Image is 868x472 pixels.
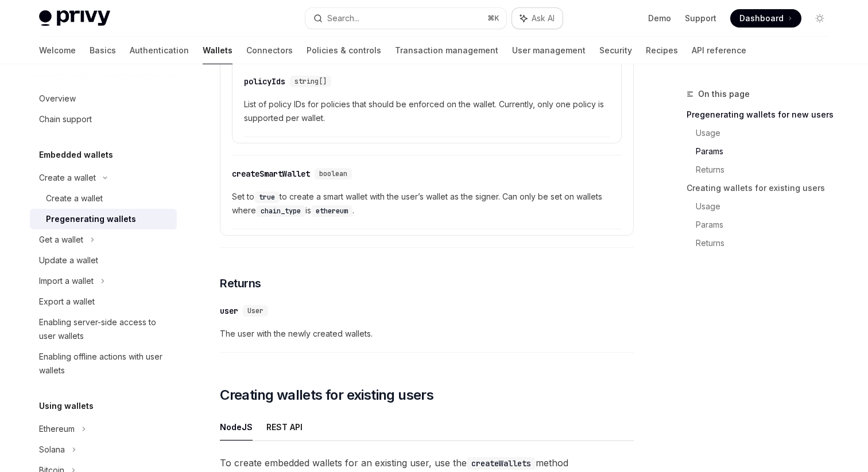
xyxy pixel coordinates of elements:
[319,169,347,178] span: boolean
[39,253,98,267] div: Update a wallet
[646,37,678,64] a: Recipes
[327,11,359,25] div: Search...
[203,37,232,64] a: Wallets
[46,192,103,205] div: Create a wallet
[247,306,263,315] span: User
[90,37,116,64] a: Basics
[730,9,801,28] a: Dashboard
[512,8,563,29] button: Ask AI
[692,37,746,64] a: API reference
[220,327,634,341] span: The user with the newly created wallets.
[39,443,65,457] div: Solana
[39,350,170,377] div: Enabling offline actions with user wallets
[696,161,838,179] a: Returns
[39,422,75,436] div: Ethereum
[311,205,352,217] code: ethereum
[294,77,327,86] span: string[]
[39,10,110,26] img: light logo
[599,37,632,64] a: Security
[696,124,838,142] a: Usage
[39,399,94,413] h5: Using wallets
[811,9,829,28] button: Toggle dark mode
[532,13,555,24] span: Ask AI
[246,37,293,64] a: Connectors
[687,179,838,197] a: Creating wallets for existing users
[696,234,838,252] a: Returns
[220,386,433,404] span: Creating wallets for existing users
[232,168,310,180] div: createSmartWallet
[512,37,586,64] a: User management
[39,295,95,309] div: Export a wallet
[220,414,253,440] button: NodeJS
[30,88,177,109] a: Overview
[305,8,506,29] button: Search...⌘K
[685,13,716,24] a: Support
[39,112,92,126] div: Chain support
[30,250,177,271] a: Update a wallet
[696,142,838,161] a: Params
[232,190,622,217] span: Set to to create a smart wallet with the user’s wallet as the signer. Can only be set on wallets ...
[266,414,303,440] button: REST API
[46,212,136,226] div: Pregenerating wallets
[696,197,838,216] a: Usage
[687,106,838,124] a: Pregenerating wallets for new users
[220,305,238,317] div: user
[39,274,94,288] div: Import a wallet
[30,209,177,229] a: Pregenerating wallets
[254,192,280,203] code: true
[244,97,610,125] span: List of policy IDs for policies that should be enforced on the wallet. Currently, only one policy...
[30,109,177,130] a: Chain support
[244,76,285,87] div: policyIds
[467,457,536,470] code: createWallets
[256,205,305,217] code: chain_type
[39,171,96,185] div: Create a wallet
[30,188,177,209] a: Create a wallet
[648,13,671,24] a: Demo
[39,233,83,247] div: Get a wallet
[39,92,76,106] div: Overview
[39,37,76,64] a: Welcome
[698,87,750,101] span: On this page
[739,13,784,24] span: Dashboard
[220,275,261,291] span: Returns
[130,37,189,64] a: Authentication
[39,148,113,162] h5: Embedded wallets
[395,37,498,64] a: Transaction management
[307,37,381,64] a: Policies & controls
[30,312,177,346] a: Enabling server-side access to user wallets
[696,216,838,234] a: Params
[39,315,170,343] div: Enabling server-side access to user wallets
[487,14,499,23] span: ⌘ K
[30,291,177,312] a: Export a wallet
[30,346,177,381] a: Enabling offline actions with user wallets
